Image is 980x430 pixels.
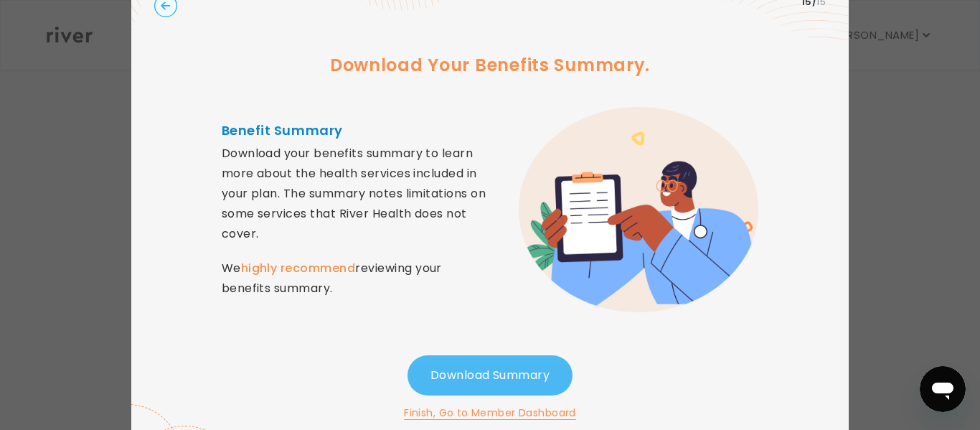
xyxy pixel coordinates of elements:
[241,260,356,276] strong: highly recommend
[330,52,650,78] h3: Download Your Benefits Summary.
[407,355,573,396] button: Download Summary
[222,144,490,299] p: Download your benefits summary to learn more about the health services included in your plan. The...
[222,121,490,141] h4: Benefit Summary
[920,366,966,412] iframe: Button to launch messaging window
[519,107,758,312] img: error graphic
[404,404,576,421] button: Finish, Go to Member Dashboard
